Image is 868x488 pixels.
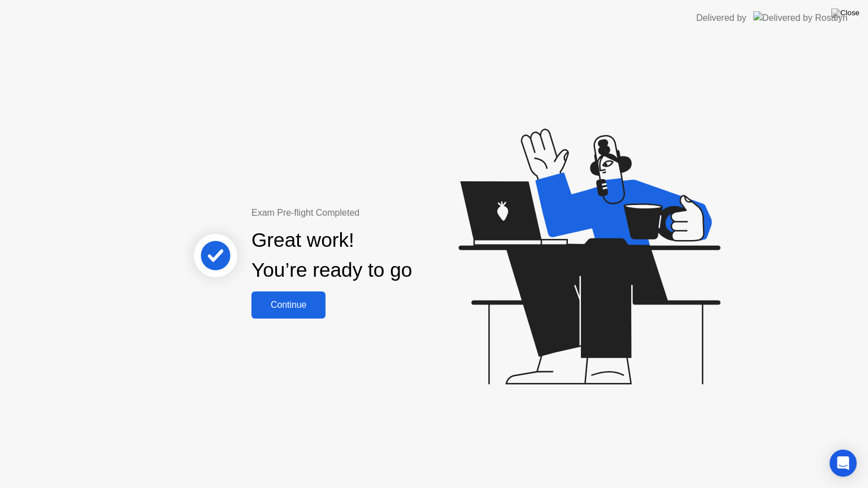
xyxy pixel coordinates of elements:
[831,8,860,18] img: Close
[753,11,848,24] img: Delivered by Rosalyn
[696,11,747,25] div: Delivered by
[830,450,857,477] div: Open Intercom Messenger
[251,225,412,285] div: Great work! You’re ready to go
[251,291,325,319] button: Continue
[255,300,322,310] div: Continue
[251,206,485,220] div: Exam Pre-flight Completed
